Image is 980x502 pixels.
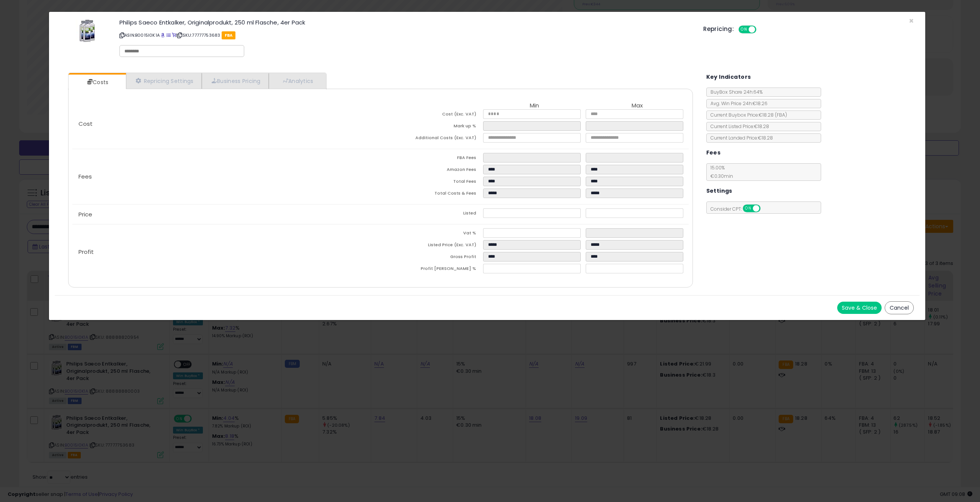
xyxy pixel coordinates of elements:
[759,112,787,118] span: €18.28
[172,32,176,38] a: Your listing only
[381,264,483,276] td: Profit [PERSON_NAME] %
[381,240,483,252] td: Listed Price (Exc. VAT)
[706,148,721,158] h5: Fees
[707,123,769,130] span: Current Listed Price: €18.28
[161,32,165,38] a: BuyBox page
[381,165,483,177] td: Amazon Fees
[72,249,381,255] p: Profit
[759,205,771,212] span: OFF
[126,73,202,89] a: Repricing Settings
[381,208,483,220] td: Listed
[119,29,692,41] p: ASIN: B0015I0K1A | SKU: 77777753683
[707,89,763,95] span: BuyBox Share 24h: 64%
[707,112,787,118] span: Current Buybox Price:
[381,177,483,188] td: Total Fees
[381,228,483,240] td: Vat %
[707,135,773,141] span: Current Landed Price: €18.28
[775,112,787,118] span: ( FBA )
[119,19,692,25] h3: Philips Saeco Entkalker, Originalprodukt, 250 ml Flasche, 4er Pack
[72,211,381,218] p: Price
[269,73,325,89] a: Analytics
[755,26,768,33] span: OFF
[707,173,733,179] span: €0.30 min
[703,26,734,32] h5: Repricing:
[837,302,882,314] button: Save & Close
[381,188,483,200] td: Total Costs & Fees
[72,121,381,127] p: Cost
[707,206,771,212] span: Consider CPT:
[706,186,732,196] h5: Settings
[381,252,483,264] td: Gross Profit
[739,26,749,33] span: ON
[222,31,236,39] span: FBA
[76,19,99,42] img: 419fOC0BDLL._SL60_.jpg
[202,73,269,89] a: Business Pricing
[483,102,586,109] th: Min
[167,32,171,38] a: All offer listings
[743,205,753,212] span: ON
[381,121,483,133] td: Mark up %
[381,153,483,165] td: FBA Fees
[706,72,751,82] h5: Key Indicators
[72,174,381,180] p: Fees
[885,301,914,314] button: Cancel
[381,109,483,121] td: Cost (Exc. VAT)
[586,102,688,109] th: Max
[909,15,914,26] span: ×
[707,164,733,179] span: 15.00 %
[381,133,483,145] td: Additional Costs (Exc. VAT)
[69,75,125,90] a: Costs
[707,100,768,107] span: Avg. Win Price 24h: €18.26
